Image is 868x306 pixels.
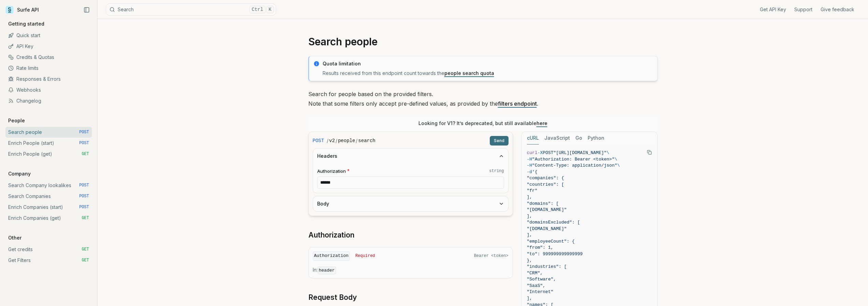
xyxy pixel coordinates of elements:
[498,100,537,107] a: filters endpoint
[554,150,607,155] span: "[URL][DOMAIN_NAME]"
[82,247,89,252] span: GET
[527,220,580,225] span: "domainsExcluded": [
[5,85,92,95] a: Webhooks
[444,70,494,76] a: people search quota
[336,137,337,144] span: /
[317,168,346,174] span: Authorization
[607,150,609,155] span: \
[794,6,812,13] a: Support
[821,6,854,13] a: Give feedback
[5,149,92,159] a: Enrich People (get) GET
[318,266,336,274] code: header
[527,175,564,181] span: "companies": {
[79,194,89,199] span: POST
[323,70,653,77] p: Results received from this endpoint count towards the
[575,132,582,144] button: Go
[490,136,509,146] button: Send
[82,258,89,263] span: GET
[527,245,554,250] span: "from": 1,
[5,117,28,124] p: People
[527,163,532,168] span: -H
[308,293,357,302] a: Request Body
[355,253,375,259] span: Required
[79,140,89,146] span: POST
[5,30,92,41] a: Quick start
[5,255,92,266] a: Get Filters GET
[474,253,509,259] span: Bearer <token>
[527,264,567,269] span: "industries": [
[5,244,92,255] a: Get credits GET
[323,60,653,67] p: Quota limitation
[543,150,553,155] span: POST
[617,163,620,168] span: \
[644,147,654,157] button: Copy Text
[5,213,92,224] a: Enrich Companies (get) GET
[313,137,324,144] span: POST
[5,63,92,74] a: Rate limits
[544,132,570,144] button: JavaScript
[527,232,532,238] span: ],
[588,132,604,144] button: Python
[313,196,508,211] button: Body
[5,191,92,202] a: Search Companies POST
[418,120,547,127] p: Looking for V1? It’s deprecated, but still available
[527,277,556,282] span: "Software",
[527,226,567,231] span: "[DOMAIN_NAME]"
[532,169,538,174] span: '{
[527,195,532,200] span: ],
[615,157,617,162] span: \
[82,151,89,157] span: GET
[5,41,92,52] a: API Key
[106,3,276,16] button: SearchCtrlK
[79,129,89,135] span: POST
[358,137,375,144] code: search
[527,188,538,193] span: "fr"
[760,6,786,13] a: Get API Key
[5,5,39,15] a: Surfe API
[308,230,354,240] a: Authorization
[329,137,335,144] code: v2
[5,52,92,63] a: Credits & Quotas
[356,137,357,144] span: /
[527,132,539,144] button: cURL
[79,183,89,188] span: POST
[527,182,564,187] span: "countries": [
[532,163,617,168] span: "Content-Type: application/json"
[82,215,89,221] span: GET
[79,204,89,210] span: POST
[527,296,532,301] span: ],
[527,201,559,206] span: "domains": [
[527,239,575,244] span: "employeeCount": {
[5,180,92,191] a: Search Company lookalikes POST
[313,266,509,274] p: In:
[313,251,350,261] code: Authorization
[5,74,92,85] a: Responses & Errors
[527,169,532,174] span: -d
[5,170,33,177] p: Company
[527,289,554,294] span: "Internet"
[532,157,615,162] span: "Authorization: Bearer <token>"
[327,137,328,144] span: /
[527,251,583,257] span: "to": 999999999999999
[5,202,92,213] a: Enrich Companies (start) POST
[308,89,658,108] p: Search for people based on the provided filters. Note that some filters only accept pre-defined v...
[527,207,567,212] span: "[DOMAIN_NAME]"
[527,258,532,263] span: },
[5,20,47,27] p: Getting started
[489,168,504,174] code: string
[308,35,658,48] h1: Search people
[536,120,547,126] a: here
[249,6,266,13] kbd: Ctrl
[527,271,543,276] span: "CRM",
[5,138,92,149] a: Enrich People (start) POST
[5,127,92,138] a: Search people POST
[313,149,508,164] button: Headers
[266,6,274,13] kbd: K
[538,150,543,155] span: -X
[527,283,546,288] span: "SaaS",
[82,5,92,15] button: Collapse Sidebar
[527,157,532,162] span: -H
[527,214,532,219] span: ],
[5,234,24,241] p: Other
[338,137,355,144] code: people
